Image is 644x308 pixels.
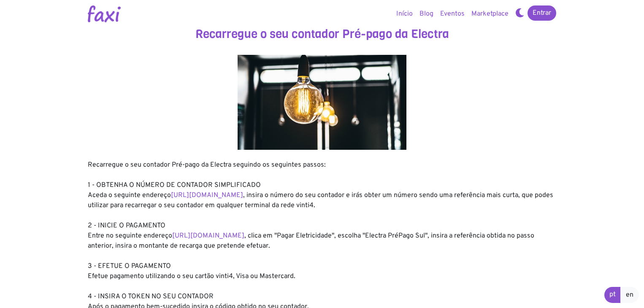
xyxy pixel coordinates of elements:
h3: Recarregue o seu contador Pré-pago da Electra [88,27,556,41]
a: en [620,287,639,303]
a: [URL][DOMAIN_NAME] [171,191,243,200]
a: Início [393,5,416,22]
a: Marketplace [468,5,512,22]
img: Logotipo Faxi Online [88,5,121,22]
a: pt [604,287,621,303]
img: energy.jpg [238,55,406,150]
a: Entrar [528,5,556,21]
a: Blog [416,5,437,22]
a: Eventos [437,5,468,22]
a: [URL][DOMAIN_NAME] [172,232,244,240]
